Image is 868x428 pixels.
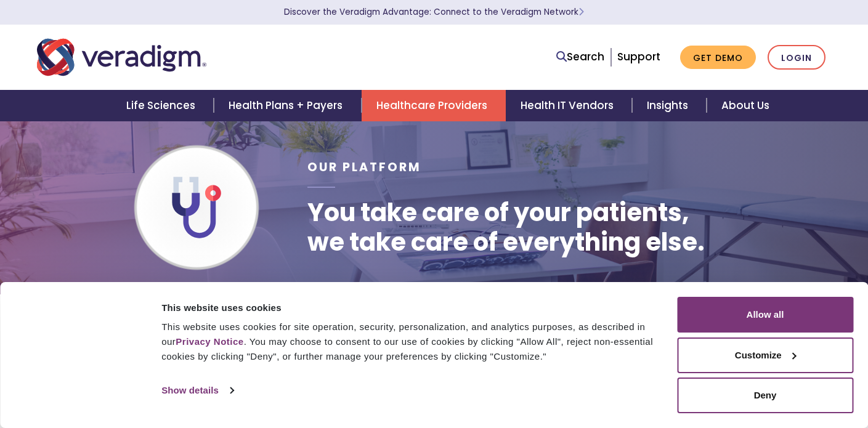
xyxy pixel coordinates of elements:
a: Login [768,45,825,70]
button: Deny [677,378,853,413]
a: About Us [707,90,784,121]
a: Privacy Notice [176,336,243,347]
span: Learn More [578,6,584,18]
span: Our Platform [307,159,421,176]
button: Customize [677,337,853,373]
a: Health IT Vendors [506,90,632,121]
a: Get Demo [680,46,756,70]
div: This website uses cookies for site operation, security, personalization, and analytics purposes, ... [161,320,663,364]
a: Life Sciences [112,90,214,121]
a: Discover the Veradigm Advantage: Connect to the Veradigm NetworkLearn More [284,6,584,18]
a: Support [617,49,660,64]
a: Healthcare Providers [362,90,506,121]
h1: You take care of your patients, we take care of everything else. [307,198,705,257]
a: Insights [632,90,707,121]
a: Search [556,49,604,65]
button: Allow all [677,297,853,333]
div: This website uses cookies [161,301,663,315]
a: Health Plans + Payers [214,90,361,121]
a: Show details [161,381,233,400]
img: Veradigm logo [37,37,206,78]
